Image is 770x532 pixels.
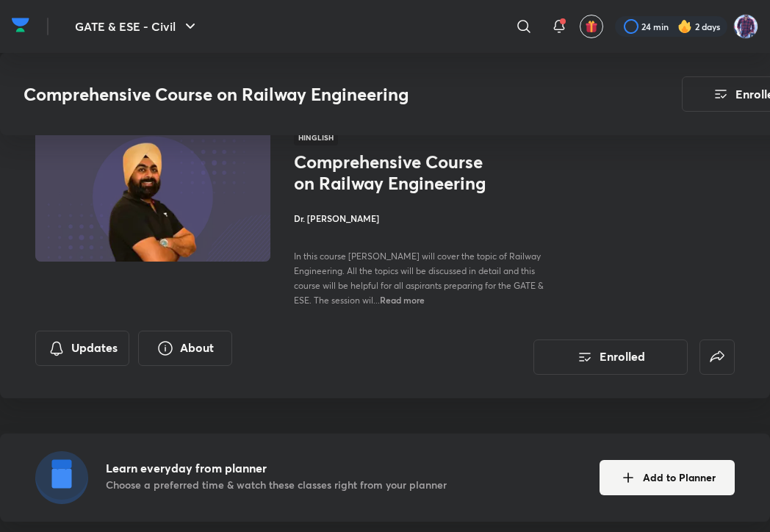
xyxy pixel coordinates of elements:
[138,331,232,366] button: About
[699,339,735,375] button: false
[294,151,487,194] h1: Comprehensive Course on Railway Engineering
[106,477,447,492] p: Choose a preferred time & watch these classes right from your planner
[24,84,599,105] h3: Comprehensive Course on Railway Engineering
[294,251,544,306] span: In this course [PERSON_NAME] will cover the topic of Railway Engineering. All the topics will be ...
[294,129,338,145] span: Hinglish
[12,14,29,36] img: Company Logo
[580,15,603,38] button: avatar
[106,462,447,474] h4: Learn everyday from planner
[733,14,758,39] img: Tejasvi Upadhyay
[585,20,598,33] img: avatar
[33,128,273,263] img: Thumbnail
[677,19,692,34] img: streak
[12,14,29,40] a: Company Logo
[294,212,558,225] h4: Dr. [PERSON_NAME]
[380,294,425,306] span: Read more
[66,12,208,41] button: GATE & ESE - Civil
[35,331,129,366] button: Updates
[600,460,735,495] button: Add to Planner
[533,339,688,375] button: Enrolled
